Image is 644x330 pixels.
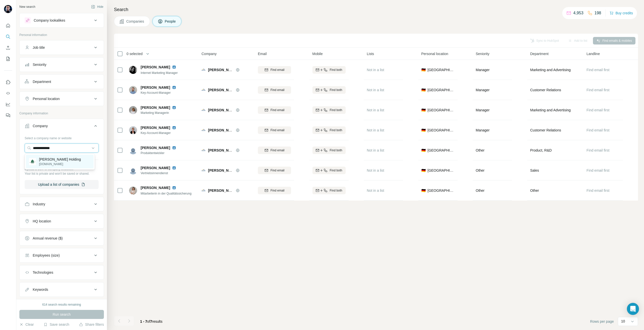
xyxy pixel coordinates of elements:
[141,105,170,110] span: [PERSON_NAME]
[587,88,610,92] span: Find email first
[208,108,274,112] span: [PERSON_NAME] Food Intelligence KG
[312,86,346,94] button: Find both
[20,215,104,227] button: HQ location
[19,322,34,327] button: Clear
[476,108,490,112] span: Manager
[140,319,163,323] span: results
[141,145,170,150] span: [PERSON_NAME]
[476,68,490,72] span: Manager
[44,322,69,327] button: Save search
[530,128,561,133] span: Customer Relations
[258,167,291,174] button: Find email
[330,168,342,173] span: Find both
[141,125,170,130] span: [PERSON_NAME]
[4,100,12,109] button: Dashboard
[20,59,104,71] button: Seniority
[129,166,137,174] img: Avatar
[202,128,206,132] img: Logo of Erbacher Food Intelligence KG
[208,148,274,152] span: [PERSON_NAME] Food Intelligence KG
[126,19,145,24] span: Companies
[476,148,485,152] span: Other
[20,266,104,278] button: Technologies
[202,168,206,172] img: Logo of Erbacher Food Intelligence KG
[129,186,137,195] img: Avatar
[33,219,51,224] div: HQ location
[129,86,137,94] img: Avatar
[19,33,104,37] p: Personal information
[4,89,12,98] button: Use Surfe API
[208,88,274,92] span: [PERSON_NAME] Food Intelligence KG
[428,128,455,133] span: [GEOGRAPHIC_DATA]
[587,148,610,152] span: Find email first
[312,106,346,114] button: Find both
[530,108,571,113] span: Marketing and Advertising
[590,319,614,324] span: Rows per page
[147,319,150,323] span: of
[367,148,384,152] span: Not in a list
[330,68,342,72] span: Find both
[33,236,63,241] div: Annual revenue ($)
[476,51,489,56] span: Seniority
[428,188,455,193] span: [GEOGRAPHIC_DATA]
[141,71,178,75] span: Internet Marketing Manager
[421,148,426,153] span: 🇩🇪
[530,51,549,56] span: Department
[141,192,191,195] span: Mitarbeiterin in der Qualitätssicherung
[172,146,176,150] img: LinkedIn logo
[141,111,182,115] span: Marketing Managerin
[127,51,143,56] span: 0 selected
[20,232,104,244] button: Annual revenue ($)
[202,68,206,72] img: Logo of Erbacher Food Intelligence KG
[270,108,284,112] span: Find email
[20,14,104,26] button: Company lookalikes
[258,147,291,154] button: Find email
[367,68,384,72] span: Not in a list
[587,108,610,112] span: Find email first
[428,168,455,173] span: [GEOGRAPHIC_DATA]
[312,187,346,194] button: Find both
[141,85,170,90] span: [PERSON_NAME]
[367,188,384,193] span: Not in a list
[258,51,267,56] span: Email
[476,88,490,92] span: Manager
[20,198,104,210] button: Industry
[421,168,426,173] span: 🇩🇪
[208,168,274,172] span: [PERSON_NAME] Food Intelligence KG
[627,303,639,315] div: Open Intercom Messenger
[421,108,426,113] span: 🇩🇪
[421,67,426,72] span: 🇩🇪
[88,3,107,11] button: Hide
[141,185,170,190] span: [PERSON_NAME]
[270,188,284,193] span: Find email
[428,148,455,153] span: [GEOGRAPHIC_DATA]
[330,88,342,92] span: Find both
[312,167,346,174] button: Find both
[4,21,12,30] button: Quick start
[4,54,12,63] button: My lists
[141,90,182,95] span: Key-Account-Manager
[129,66,137,74] img: Avatar
[150,319,152,323] span: 7
[33,202,45,207] div: Industry
[367,128,384,132] span: Not in a list
[476,168,485,172] span: Other
[172,166,176,170] img: LinkedIn logo
[270,68,284,72] span: Find email
[20,284,104,296] button: Keywords
[258,187,291,194] button: Find email
[258,126,291,134] button: Find email
[33,253,60,258] div: Employees (size)
[172,106,176,110] img: LinkedIn logo
[476,188,485,193] span: Other
[4,43,12,52] button: Enrich CSV
[39,157,81,162] p: [PERSON_NAME] Holding
[330,108,342,112] span: Find both
[20,120,104,134] button: Company
[587,188,610,193] span: Find email first
[573,10,583,16] p: 4,953
[25,171,99,176] p: Your list is private and won't be saved or shared.
[141,151,182,155] span: Produktentwickler
[312,126,346,134] button: Find both
[33,62,46,67] div: Seniority
[33,96,60,101] div: Personal location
